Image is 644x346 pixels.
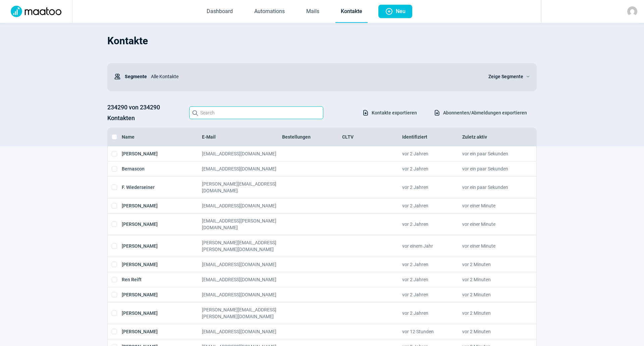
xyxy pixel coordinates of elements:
[443,107,527,118] span: Abonnenten/Abmeldungen exportieren
[202,291,282,298] div: [EMAIL_ADDRESS][DOMAIN_NAME]
[462,150,522,157] div: vor ein paar Sekunden
[122,150,202,157] div: [PERSON_NAME]
[201,1,238,23] a: Dashboard
[402,276,462,283] div: vor 2 Jahren
[627,6,637,16] img: avatar
[462,261,522,268] div: vor 2 Minuten
[122,217,202,231] div: [PERSON_NAME]
[107,102,182,123] h3: 234290 von 234290 Kontakten
[355,107,424,118] button: Kontakte exportieren
[122,306,202,320] div: [PERSON_NAME]
[202,134,282,140] div: E-Mail
[462,328,522,335] div: vor 2 Minuten
[402,306,462,320] div: vor 2 Jahren
[462,291,522,298] div: vor 2 Minuten
[402,217,462,231] div: vor 2 Jahren
[122,202,202,209] div: [PERSON_NAME]
[202,306,282,320] div: [PERSON_NAME][EMAIL_ADDRESS][PERSON_NAME][DOMAIN_NAME]
[122,181,202,194] div: F. Wiederseiner
[202,276,282,283] div: [EMAIL_ADDRESS][DOMAIN_NAME]
[249,1,290,23] a: Automations
[122,239,202,253] div: [PERSON_NAME]
[462,239,522,253] div: vor einer Minute
[402,181,462,194] div: vor 2 Jahren
[202,239,282,253] div: [PERSON_NAME][EMAIL_ADDRESS][PERSON_NAME][DOMAIN_NAME]
[202,217,282,231] div: [EMAIL_ADDRESS][PERSON_NAME][DOMAIN_NAME]
[402,165,462,172] div: vor 2 Jahren
[402,134,462,140] div: Identifiziert
[122,291,202,298] div: [PERSON_NAME]
[462,276,522,283] div: vor 2 Minuten
[335,1,368,23] a: Kontakte
[462,202,522,209] div: vor einer Minute
[301,1,325,23] a: Mails
[202,181,282,194] div: [PERSON_NAME][EMAIL_ADDRESS][DOMAIN_NAME]
[488,72,523,81] span: Zeige Segmente
[462,134,522,140] div: Zuletz aktiv
[402,291,462,298] div: vor 2 Jahren
[462,181,522,194] div: vor ein paar Sekunden
[402,150,462,157] div: vor 2 Jahren
[396,5,406,18] span: Neu
[202,150,282,157] div: [EMAIL_ADDRESS][DOMAIN_NAME]
[402,261,462,268] div: vor 2 Jahren
[402,202,462,209] div: vor 2 Jahren
[282,134,342,140] div: Bestellungen
[147,70,480,83] div: Alle Kontakte
[122,165,202,172] div: Bernascon
[202,202,282,209] div: [EMAIL_ADDRESS][DOMAIN_NAME]
[202,165,282,172] div: [EMAIL_ADDRESS][DOMAIN_NAME]
[378,5,412,18] button: Neu
[462,217,522,231] div: vor einer Minute
[189,106,323,119] input: Search
[122,328,202,335] div: [PERSON_NAME]
[402,239,462,253] div: vor einem Jahr
[7,6,65,17] img: Logo
[202,261,282,268] div: [EMAIL_ADDRESS][DOMAIN_NAME]
[402,328,462,335] div: vor 12 Stunden
[114,70,147,83] div: Segmente
[342,134,402,140] div: CLTV
[122,134,202,140] div: Name
[372,107,417,118] span: Kontakte exportieren
[462,306,522,320] div: vor 2 Minuten
[427,107,534,118] button: Abonnenten/Abmeldungen exportieren
[122,261,202,268] div: [PERSON_NAME]
[107,30,537,52] h1: Kontakte
[462,165,522,172] div: vor ein paar Sekunden
[202,328,282,335] div: [EMAIL_ADDRESS][DOMAIN_NAME]
[122,276,202,283] div: Ren Reift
